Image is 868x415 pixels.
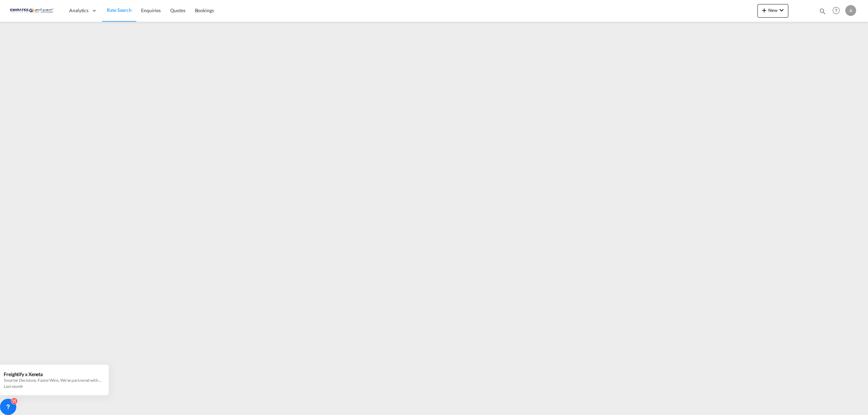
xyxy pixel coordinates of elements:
[69,7,88,14] span: Analytics
[107,7,132,13] span: Rate Search
[845,5,856,16] div: A
[757,4,788,18] button: icon-plus 400-fgNewicon-chevron-down
[819,7,826,15] md-icon: icon-magnify
[819,7,826,18] div: icon-magnify
[777,6,786,14] md-icon: icon-chevron-down
[10,3,56,18] img: c67187802a5a11ec94275b5db69a26e6.png
[830,5,842,16] span: Help
[170,7,185,13] span: Quotes
[830,5,845,17] div: Help
[760,7,786,13] span: New
[141,7,161,13] span: Enquiries
[760,6,768,14] md-icon: icon-plus 400-fg
[195,7,214,13] span: Bookings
